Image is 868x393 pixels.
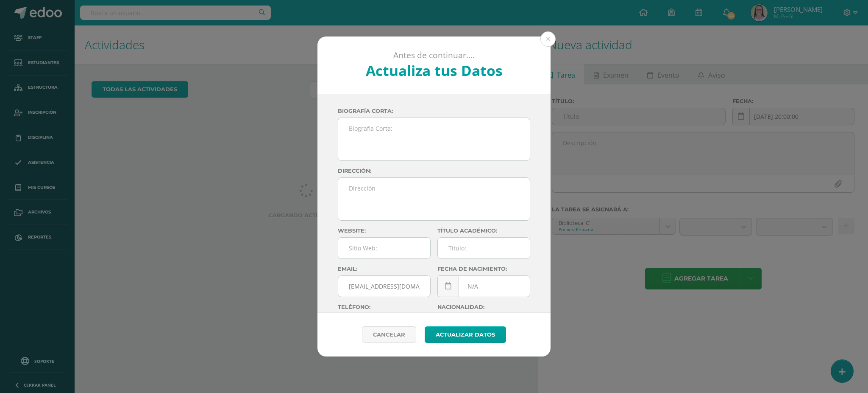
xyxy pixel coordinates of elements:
[438,238,530,258] input: Titulo:
[338,108,530,114] label: Biografía corta:
[340,61,528,80] h2: Actualiza tus Datos
[338,227,431,234] label: Website:
[338,168,530,174] label: Dirección:
[338,238,430,258] input: Sitio Web:
[425,326,506,343] button: Actualizar datos
[338,276,430,297] input: Correo Electronico:
[338,266,431,272] label: Email:
[338,304,431,310] label: Teléfono:
[437,266,530,272] label: Fecha de nacimiento:
[340,50,528,61] p: Antes de continuar....
[437,304,530,310] label: Nacionalidad:
[362,326,416,343] a: Cancelar
[438,276,530,297] input: Fecha de Nacimiento:
[437,227,530,234] label: Título académico:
